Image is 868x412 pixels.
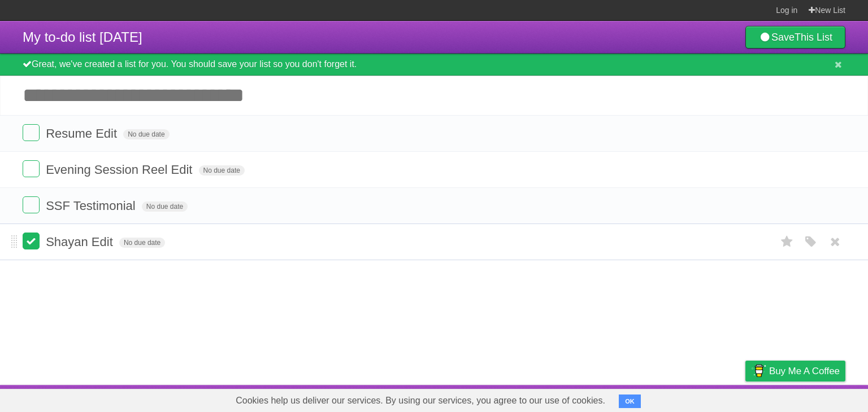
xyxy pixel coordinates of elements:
a: SaveThis List [745,26,845,49]
a: About [595,388,619,409]
label: Done [23,233,40,249]
span: No due date [119,238,165,248]
span: No due date [142,201,188,212]
span: Resume Edit [46,126,120,141]
label: Done [23,160,40,177]
label: Done [23,196,40,213]
a: Developers [632,388,678,409]
span: No due date [123,129,169,139]
a: Buy me a coffee [745,361,845,382]
span: Buy me a coffee [769,361,840,381]
img: Buy me a coffee [751,361,766,380]
label: Done [23,124,40,141]
a: Suggest a feature [774,388,845,409]
span: SSF Testimonial [46,199,138,213]
span: No due date [199,165,245,176]
span: Evening Session Reel Edit [46,163,195,177]
label: Star task [776,233,798,251]
span: My to-do list [DATE] [23,29,142,45]
button: OK [619,395,641,408]
b: This List [795,32,832,43]
a: Terms [692,388,717,409]
a: Privacy [731,388,760,409]
span: Shayan Edit [46,235,116,249]
span: Cookies help us deliver our services. By using our services, you agree to our use of cookies. [224,389,617,412]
